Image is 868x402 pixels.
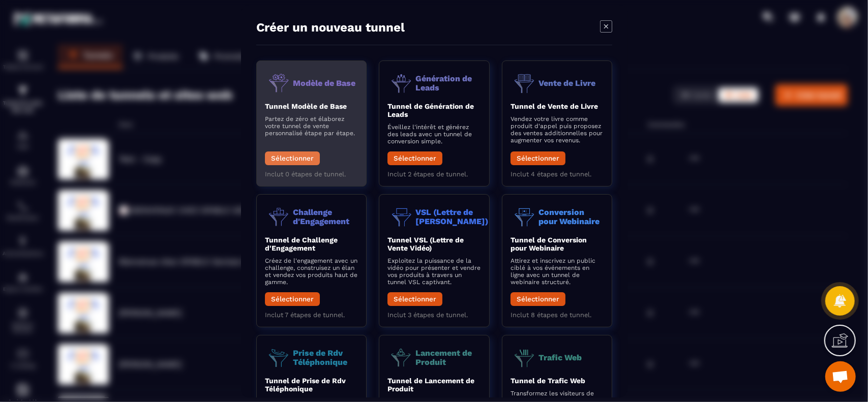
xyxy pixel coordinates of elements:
p: Trafic Web [538,353,581,362]
button: Sélectionner [387,292,442,306]
b: Tunnel de Vente de Livre [510,102,597,110]
p: Challenge d'Engagement [293,207,358,225]
p: Vendez votre livre comme produit d'appel puis proposez des ventes additionnelles pour augmenter v... [510,115,603,144]
p: VSL (Lettre de [PERSON_NAME]) [415,207,488,225]
button: Sélectionner [265,292,320,306]
p: Conversion pour Webinaire [538,207,603,225]
p: Modèle de Base [293,78,355,87]
p: Inclut 2 étapes de tunnel. [387,170,481,178]
p: Inclut 4 étapes de tunnel. [510,170,603,178]
b: Tunnel de Challenge d'Engagement [265,236,338,252]
img: funnel-objective-icon [510,344,538,372]
b: Tunnel de Conversion pour Webinaire [510,236,586,252]
p: Prise de Rdv Téléphonique [293,348,358,366]
b: Tunnel de Prise de Rdv Téléphonique [265,377,346,393]
p: Vente de Livre [538,78,595,87]
img: funnel-objective-icon [510,203,538,231]
img: funnel-objective-icon [265,344,293,372]
p: Lancement de Produit [415,348,481,366]
p: Éveillez l'intérêt et générez des leads avec un tunnel de conversion simple. [387,123,481,145]
img: funnel-objective-icon [387,69,415,97]
button: Sélectionner [387,151,442,165]
img: funnel-objective-icon [387,344,415,372]
h4: Créer un nouveau tunnel [256,20,405,35]
button: Sélectionner [510,151,565,165]
img: funnel-objective-icon [387,203,415,231]
p: Inclut 8 étapes de tunnel. [510,311,603,319]
button: Sélectionner [510,292,565,306]
p: Partez de zéro et élaborez votre tunnel de vente personnalisé étape par étape. [265,115,358,137]
img: funnel-objective-icon [265,69,293,97]
p: Génération de Leads [415,74,481,91]
p: Créez de l'engagement avec un challenge, construisez un élan et vendez vos produits haut de gamme. [265,257,358,286]
b: Tunnel VSL (Lettre de Vente Vidéo) [387,236,464,252]
img: funnel-objective-icon [265,203,293,231]
b: Tunnel de Lancement de Produit [387,377,474,393]
b: Tunnel de Génération de Leads [387,102,474,118]
div: Ouvrir le chat [825,361,856,392]
b: Tunnel de Trafic Web [510,377,585,385]
p: Inclut 7 étapes de tunnel. [265,311,358,319]
p: Exploitez la puissance de la vidéo pour présenter et vendre vos produits à travers un tunnel VSL ... [387,257,481,286]
p: Inclut 0 étapes de tunnel. [265,170,358,178]
button: Sélectionner [265,151,320,165]
b: Tunnel Modèle de Base [265,102,347,110]
p: Inclut 3 étapes de tunnel. [387,311,481,319]
img: funnel-objective-icon [510,69,538,97]
p: Attirez et inscrivez un public ciblé à vos événements en ligne avec un tunnel de webinaire struct... [510,257,603,286]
